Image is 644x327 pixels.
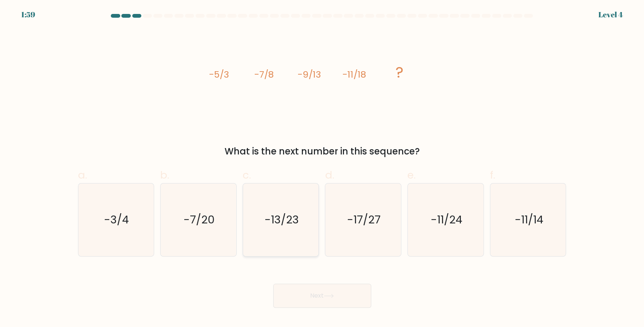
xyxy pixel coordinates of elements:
[347,212,381,227] text: -17/27
[184,212,215,227] text: -7/20
[273,284,371,308] button: Next
[430,212,462,227] text: -11/24
[598,9,623,20] div: Level 4
[396,62,404,83] tspan: ?
[298,68,321,81] tspan: -9/13
[343,68,366,81] tspan: -11/18
[407,168,416,182] span: e.
[265,212,299,227] text: -13/23
[243,168,251,182] span: c.
[490,168,495,182] span: f.
[514,212,543,227] text: -11/14
[78,168,87,182] span: a.
[21,9,35,20] div: 1:59
[83,145,562,158] div: What is the next number in this sequence?
[160,168,169,182] span: b.
[325,168,334,182] span: d.
[254,68,274,81] tspan: -7/8
[104,212,129,227] text: -3/4
[209,68,229,81] tspan: -5/3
